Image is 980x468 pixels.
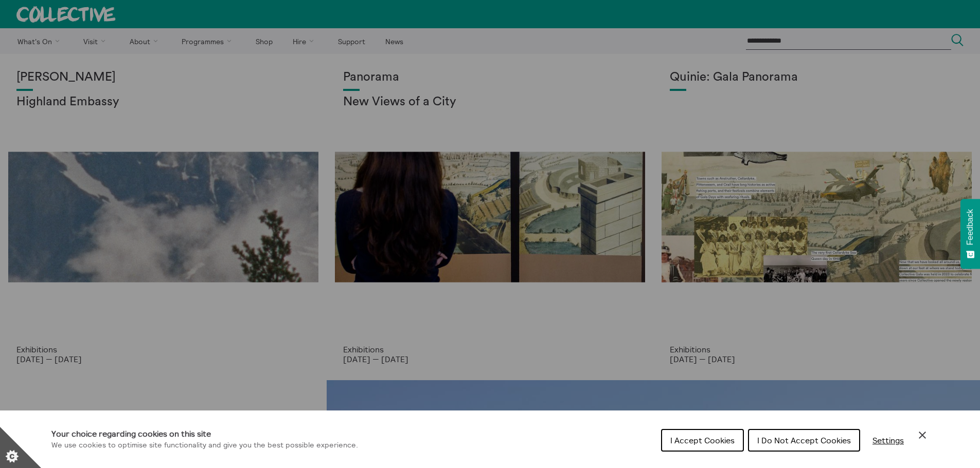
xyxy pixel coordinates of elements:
[661,429,744,452] button: I Accept Cookies
[916,429,929,441] button: Close Cookie Control
[966,209,975,245] span: Feedback
[872,435,904,445] span: Settings
[51,427,358,440] h1: Your choice regarding cookies on this site
[960,199,980,269] button: Feedback - Show survey
[51,440,358,451] p: We use cookies to optimise site functionality and give you the best possible experience.
[864,430,912,451] button: Settings
[748,429,860,452] button: I Do Not Accept Cookies
[757,435,851,445] span: I Do Not Accept Cookies
[670,435,735,445] span: I Accept Cookies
